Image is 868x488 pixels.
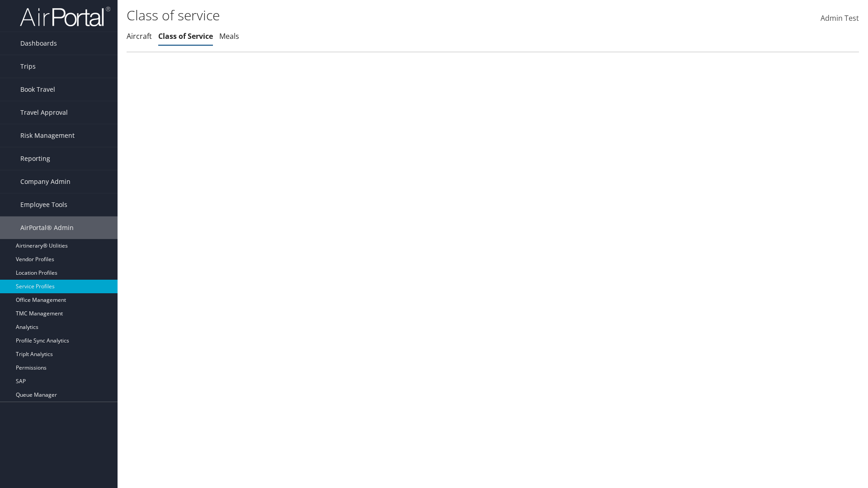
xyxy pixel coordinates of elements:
span: Dashboards [20,32,57,55]
span: Reporting [20,147,50,170]
span: Employee Tools [20,193,67,216]
span: Travel Approval [20,101,68,124]
span: Risk Management [20,124,75,147]
a: Admin Test [821,5,859,33]
img: airportal-logo.png [20,6,110,27]
a: Class of Service [158,31,213,41]
a: Aircraft [127,31,152,41]
a: Meals [219,31,239,41]
h1: Class of service [127,6,615,25]
span: Trips [20,55,36,78]
span: Admin Test [821,13,859,23]
span: Book Travel [20,78,55,101]
span: AirPortal® Admin [20,216,74,239]
span: Company Admin [20,170,71,193]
